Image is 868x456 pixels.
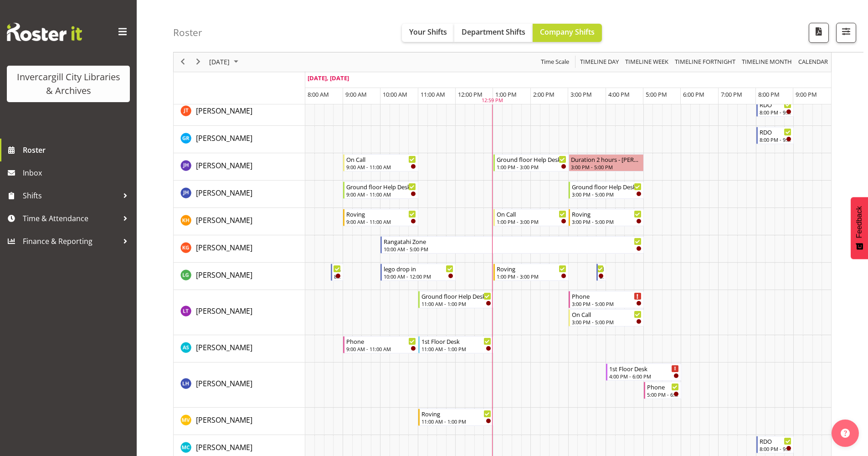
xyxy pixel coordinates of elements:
div: 3:00 PM - 5:00 PM [572,218,642,225]
div: 9:00 AM - 11:00 AM [346,218,416,225]
div: Lisa Griffiths"s event - Roving Begin From Friday, September 26, 2025 at 1:00:00 PM GMT+12:00 End... [493,264,569,281]
div: Newspapers [334,264,341,273]
div: 3:00 PM - 5:00 PM [572,318,642,326]
span: 3:00 PM [570,90,592,98]
button: Timeline Week [624,57,670,68]
div: Phone [346,337,416,346]
div: next period [190,52,206,72]
div: Lisa Griffiths"s event - New book tagging Begin From Friday, September 26, 2025 at 3:45:00 PM GMT... [596,264,606,281]
a: [PERSON_NAME] [196,342,252,353]
button: Month [797,57,830,68]
div: 5:00 PM - 6:00 PM [647,391,679,398]
span: Timeline Day [579,57,620,68]
span: [PERSON_NAME] [196,342,252,352]
div: 9:00 AM - 11:00 AM [346,345,416,352]
button: Filter Shifts [836,23,856,43]
span: 2:00 PM [533,90,555,98]
span: Timeline Fortnight [674,57,736,68]
span: 11:00 AM [421,90,445,98]
span: [PERSON_NAME] [196,106,252,116]
span: Inbox [23,166,132,180]
div: 3:45 PM - 4:00 PM [600,273,604,280]
div: On Call [497,209,566,218]
span: [PERSON_NAME] [196,378,252,389]
div: lego drop in [384,264,453,273]
td: Kaela Harley resource [174,208,305,235]
img: help-xxl-2.png [841,429,850,438]
div: Roving [572,209,642,218]
div: 12:59 PM [482,97,503,105]
div: Lyndsay Tautari"s event - Ground floor Help Desk Begin From Friday, September 26, 2025 at 11:00:0... [418,291,493,308]
div: Roving [421,409,491,418]
div: Invercargill City Libraries & Archives [16,70,121,98]
div: 3:00 PM - 5:00 PM [572,300,642,307]
span: Time & Attendance [23,212,118,225]
span: Feedback [855,206,863,238]
span: [PERSON_NAME] [196,415,252,425]
td: Lisa Griffiths resource [174,263,305,290]
button: Next [192,57,205,68]
div: 11:00 AM - 1:00 PM [421,345,491,352]
div: Marion van Voornveld"s event - Roving Begin From Friday, September 26, 2025 at 11:00:00 AM GMT+12... [418,409,493,426]
div: Jillian Hunter"s event - Ground floor Help Desk Begin From Friday, September 26, 2025 at 9:00:00 ... [343,181,418,199]
div: Lisa Griffiths"s event - lego drop in Begin From Friday, September 26, 2025 at 10:00:00 AM GMT+12... [380,264,456,281]
div: Phone [572,291,642,301]
span: Timeline Week [624,57,669,68]
div: Kaela Harley"s event - Roving Begin From Friday, September 26, 2025 at 3:00:00 PM GMT+12:00 Ends ... [569,209,644,226]
span: [PERSON_NAME] [196,188,252,198]
span: 6:00 PM [683,90,704,98]
a: [PERSON_NAME] [196,242,252,253]
div: RDO [760,127,791,136]
div: 11:00 AM - 1:00 PM [421,418,491,425]
a: [PERSON_NAME] [196,306,252,316]
span: [PERSON_NAME] [196,243,252,253]
h4: Roster [173,27,202,38]
div: Michelle Cunningham"s event - RDO Begin From Friday, September 26, 2025 at 8:00:00 PM GMT+12:00 E... [756,436,794,453]
span: 7:00 PM [721,90,742,98]
a: [PERSON_NAME] [196,269,252,280]
div: Ground floor Help Desk [346,182,416,191]
div: 3:00 PM - 5:00 PM [571,163,642,171]
button: Timeline Day [579,57,621,68]
button: Download a PDF of the roster for the current day [809,23,829,43]
button: Department Shifts [454,24,533,42]
div: 1:00 PM - 3:00 PM [497,218,566,225]
div: Roving [346,209,416,218]
span: [PERSON_NAME] [196,306,252,316]
span: Finance & Reporting [23,234,118,248]
div: Jill Harpur"s event - Ground floor Help Desk Begin From Friday, September 26, 2025 at 1:00:00 PM ... [493,154,569,171]
div: 10:00 AM - 5:00 PM [384,245,641,253]
td: Marion Hawkes resource [174,363,305,408]
div: Lyndsay Tautari"s event - Phone Begin From Friday, September 26, 2025 at 3:00:00 PM GMT+12:00 End... [569,291,644,308]
span: Roster [23,143,132,157]
span: [PERSON_NAME] [196,270,252,280]
span: [PERSON_NAME] [196,161,252,171]
span: 9:00 PM [796,90,817,98]
span: [PERSON_NAME] [196,442,252,452]
div: On Call [572,310,642,319]
span: [DATE], [DATE] [308,74,349,82]
td: Jill Harpur resource [174,153,305,181]
span: [DATE] [208,57,231,68]
div: Duration 2 hours - [PERSON_NAME] [571,155,642,164]
span: 12:00 PM [458,90,483,98]
button: Fortnight [673,57,737,68]
div: Phone [647,382,679,391]
a: [PERSON_NAME] [196,415,252,425]
div: 1st Floor Desk [421,337,491,346]
td: Jillian Hunter resource [174,181,305,208]
div: Jill Harpur"s event - On Call Begin From Friday, September 26, 2025 at 9:00:00 AM GMT+12:00 Ends ... [343,154,418,171]
button: September 2025 [208,57,242,68]
a: [PERSON_NAME] [196,187,252,198]
div: Glen Tomlinson"s event - RDO Begin From Friday, September 26, 2025 at 8:00:00 PM GMT+12:00 Ends A... [756,99,794,117]
div: 3:00 PM - 5:00 PM [572,191,642,198]
div: September 26, 2025 [206,52,244,72]
span: Company Shifts [540,27,595,37]
button: Timeline Month [740,57,794,68]
span: 9:00 AM [345,90,367,98]
a: [PERSON_NAME] [196,215,252,226]
span: Timeline Month [741,57,793,68]
div: 1:00 PM - 3:00 PM [497,163,566,171]
a: [PERSON_NAME] [196,160,252,171]
span: 8:00 PM [758,90,780,98]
